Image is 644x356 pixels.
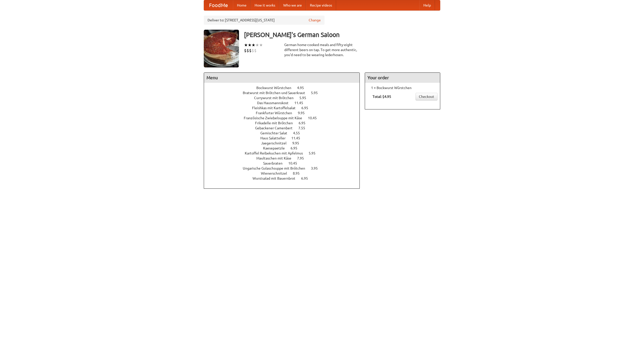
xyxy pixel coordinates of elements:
span: Wienerschnitzel [261,171,292,175]
h4: Menu [204,73,359,83]
a: Frikadelle mit Brötchen 6.95 [255,121,315,125]
li: $ [249,48,252,53]
span: 8.95 [293,171,305,175]
a: Maultaschen mit Käse 7.95 [256,156,313,160]
a: Sauerbraten 10.45 [263,161,306,165]
a: Home [233,0,251,10]
span: Sauerbraten [263,161,288,165]
span: Frikadelle mit Brötchen [255,121,298,125]
a: FoodMe [204,0,233,10]
li: $ [244,48,247,53]
span: 10.45 [288,161,302,165]
h3: [PERSON_NAME]'s German Saloon [244,30,440,40]
span: 6.95 [301,106,313,110]
span: Kartoffel Reibekuchen mit Apfelmus [245,151,308,155]
a: Recipe videos [306,0,336,10]
div: German home-cooked meals and fifty-eight different beers on tap. To get more authentic, you'd nee... [284,42,360,57]
a: Help [419,0,435,10]
a: Gebackener Camenbert 7.55 [255,126,314,130]
span: 4.95 [297,86,309,90]
span: 5.95 [299,96,311,100]
a: Checkout [416,93,437,100]
li: ★ [244,42,248,48]
a: Kartoffel Reibekuchen mit Apfelmus 5.95 [245,151,325,155]
a: Currywurst mit Brötchen 5.95 [254,96,315,100]
span: 3.95 [311,166,323,170]
span: 7.55 [298,126,310,130]
li: $ [247,48,249,53]
span: 5.95 [309,151,320,155]
li: ★ [259,42,263,48]
a: Gemischter Salat 4.55 [260,131,309,135]
img: angular.jpg [204,30,239,67]
li: 1 × Bockwurst Würstchen [368,85,437,90]
span: Bratwurst mit Brötchen und Sauerkraut [243,91,310,95]
li: ★ [252,42,255,48]
a: How it works [251,0,279,10]
span: 11.45 [291,136,305,140]
span: Kaesepaetzle [263,146,290,150]
a: Das Hausmannskost 11.45 [257,101,312,105]
span: Französische Zwiebelsuppe mit Käse [244,116,307,120]
span: Currywurst mit Brötchen [254,96,299,100]
b: Total: $4.95 [373,95,391,99]
span: Gebackener Camenbert [255,126,298,130]
a: Change [309,18,321,23]
a: Who we are [279,0,306,10]
a: Bockwurst Würstchen 4.95 [256,86,313,90]
a: Wienerschnitzel 8.95 [261,171,309,175]
span: 5.95 [311,91,323,95]
a: Jaegerschnitzel 9.95 [261,141,308,145]
span: 7.95 [297,156,309,160]
span: Fleishkas mit Kartoffelsalat [252,106,301,110]
span: 11.45 [294,101,308,105]
span: Bockwurst Würstchen [256,86,296,90]
a: Fleishkas mit Kartoffelsalat 6.95 [252,106,317,110]
span: Maultaschen mit Käse [256,156,296,160]
li: ★ [248,42,252,48]
li: ★ [255,42,259,48]
span: 9.95 [292,141,304,145]
a: Kaesepaetzle 6.95 [263,146,307,150]
li: $ [252,48,254,53]
a: Haus Salatteller 11.45 [260,136,309,140]
span: Ungarische Gulaschsuppe mit Brötchen [243,166,310,170]
span: Wurstsalad mit Bauernbrot [253,176,300,180]
li: $ [254,48,257,53]
div: Deliver to: [STREET_ADDRESS][US_STATE] [204,16,325,25]
span: Jaegerschnitzel [261,141,292,145]
span: Das Hausmannskost [257,101,294,105]
span: Frankfurter Würstchen [256,111,297,115]
h4: Your order [365,73,440,83]
a: Französische Zwiebelsuppe mit Käse 10.45 [244,116,326,120]
span: 10.45 [308,116,322,120]
span: 6.95 [301,176,313,180]
a: Frankfurter Würstchen 9.95 [256,111,314,115]
span: 9.95 [298,111,310,115]
a: Ungarische Gulaschsuppe mit Brötchen 3.95 [243,166,327,170]
a: Bratwurst mit Brötchen und Sauerkraut 5.95 [243,91,327,95]
span: Haus Salatteller [260,136,291,140]
span: 4.55 [293,131,305,135]
span: Gemischter Salat [260,131,292,135]
span: 6.95 [291,146,302,150]
span: 6.95 [299,121,310,125]
a: Wurstsalad mit Bauernbrot 6.95 [253,176,317,180]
